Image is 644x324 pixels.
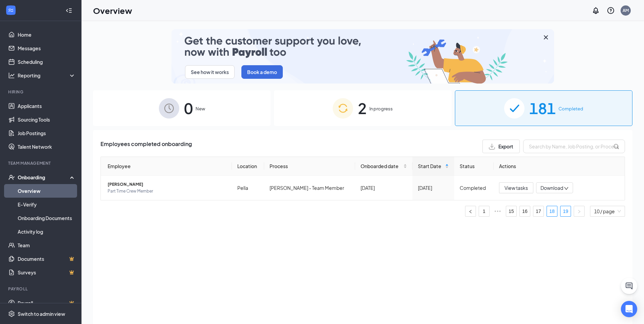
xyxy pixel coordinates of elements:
span: 2 [358,96,367,120]
svg: QuestionInfo [607,6,615,15]
a: Job Postings [18,126,76,140]
a: SurveysCrown [18,266,76,279]
svg: Settings [8,310,15,317]
td: [PERSON_NAME] - Team Member [264,176,355,200]
a: PayrollCrown [18,296,76,310]
li: 19 [560,206,571,217]
a: 19 [560,206,571,216]
a: Overview [18,184,76,198]
span: right [577,210,581,214]
span: Onboarded date [361,162,402,170]
a: 16 [520,206,530,216]
a: 15 [506,206,516,216]
div: Onboarding [18,174,70,181]
span: Download [540,184,563,192]
div: AM [623,7,629,13]
th: Employee [101,157,232,176]
span: [PERSON_NAME] [108,181,226,188]
button: See how it works [185,65,235,79]
div: Team Management [8,160,74,166]
span: Employees completed onboarding [100,140,192,153]
th: Process [264,157,355,176]
span: View tasks [504,184,528,192]
li: 18 [547,206,557,217]
a: Messages [18,41,76,55]
div: [DATE] [418,184,449,192]
svg: WorkstreamLogo [7,7,14,14]
span: Export [498,144,513,149]
span: 10 / page [594,206,621,216]
li: Next Page [574,206,585,217]
h1: Overview [93,5,132,16]
button: View tasks [499,182,533,193]
div: [DATE] [361,184,407,192]
svg: ChatActive [625,282,633,290]
a: Talent Network [18,140,76,154]
div: Completed [460,184,488,192]
svg: Collapse [66,7,72,14]
button: left [465,206,476,217]
svg: UserCheck [8,174,15,181]
li: 16 [519,206,530,217]
th: Status [454,157,494,176]
td: Pella [232,176,264,200]
div: Open Intercom Messenger [621,301,637,317]
a: E-Verify [18,198,76,211]
a: 18 [547,206,557,216]
input: Search by Name, Job Posting, or Process [523,140,625,153]
span: 181 [529,96,556,120]
li: 17 [533,206,544,217]
th: Location [232,157,264,176]
a: Sourcing Tools [18,113,76,126]
a: Scheduling [18,55,76,69]
div: Switch to admin view [18,310,65,317]
span: 0 [184,96,193,120]
a: 17 [533,206,544,216]
div: Page Size [590,206,625,217]
button: right [574,206,585,217]
a: Team [18,238,76,252]
img: payroll-small.gif [171,29,554,84]
button: ChatActive [621,278,637,294]
span: down [564,186,569,191]
th: Actions [494,157,625,176]
a: Home [18,28,76,41]
a: 1 [479,206,489,216]
svg: Analysis [8,72,15,79]
li: Previous 5 Pages [492,206,503,217]
div: Reporting [18,72,76,79]
div: Hiring [8,89,74,95]
span: Completed [558,105,583,112]
a: Onboarding Documents [18,211,76,225]
a: Applicants [18,99,76,113]
span: Part Time Crew Member [108,188,226,195]
li: 1 [479,206,490,217]
span: left [468,210,473,214]
div: Payroll [8,286,74,292]
li: 15 [506,206,517,217]
span: New [196,105,205,112]
span: In progress [369,105,393,112]
a: Activity log [18,225,76,238]
th: Onboarded date [355,157,412,176]
svg: Notifications [592,6,600,15]
button: Export [482,140,520,153]
span: Start Date [418,162,444,170]
span: ••• [492,206,503,217]
svg: Cross [542,33,550,41]
button: Book a demo [241,65,283,79]
a: DocumentsCrown [18,252,76,266]
li: Previous Page [465,206,476,217]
